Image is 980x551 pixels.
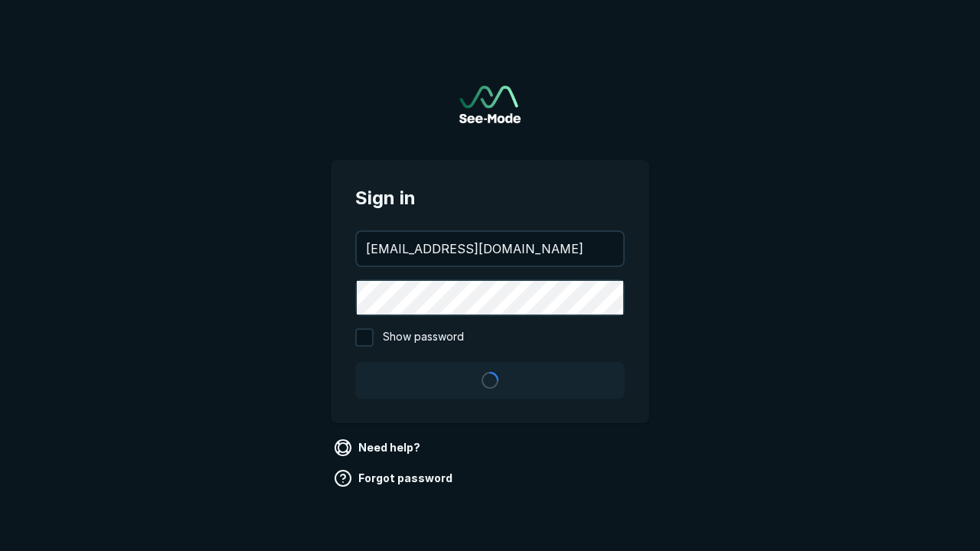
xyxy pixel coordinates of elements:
a: Go to sign in [459,86,521,123]
span: Show password [383,328,464,347]
a: Forgot password [331,466,459,491]
input: your@email.com [357,232,623,266]
span: Sign in [355,184,625,212]
a: Need help? [331,435,426,460]
img: See-Mode Logo [459,86,521,123]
